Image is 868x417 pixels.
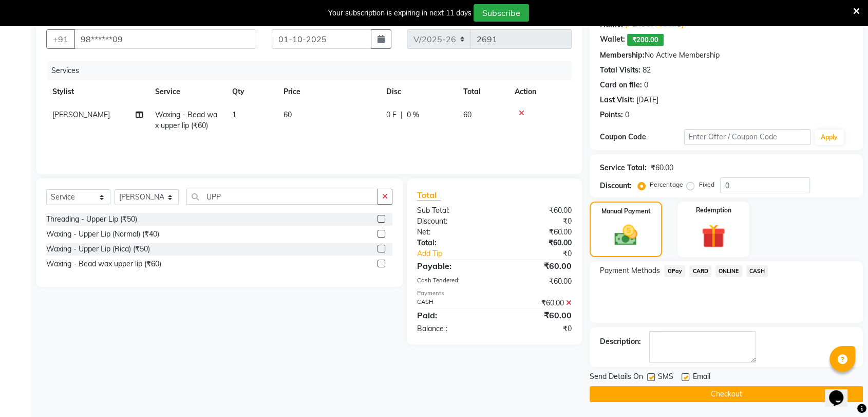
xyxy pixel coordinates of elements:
span: GPay [664,265,685,277]
button: Checkout [590,386,863,402]
div: Description: [600,336,641,347]
div: ₹60.00 [495,276,580,287]
div: ₹60.00 [495,205,580,216]
div: Total Visits: [600,65,640,76]
span: ₹200.00 [627,34,664,46]
div: No Active Membership [600,50,853,61]
button: +91 [46,29,75,49]
div: Balance : [409,323,495,334]
div: 82 [643,65,651,76]
div: ₹60.00 [495,227,580,238]
label: Percentage [650,180,683,189]
button: Apply [815,130,844,145]
input: Search by Name/Mobile/Email/Code [74,29,256,49]
div: [DATE] [636,95,658,105]
div: Payments [417,289,572,298]
th: Action [508,80,572,103]
th: Qty [226,80,277,103]
input: Enter Offer / Coupon Code [684,129,810,145]
div: Discount: [409,216,495,227]
div: ₹60.00 [495,260,580,272]
div: Sub Total: [409,205,495,216]
div: ₹60.00 [495,309,580,321]
div: Services [47,61,579,80]
div: Points: [600,110,623,120]
span: Email [692,371,710,384]
div: ₹60.00 [651,162,673,173]
iframe: chat widget [825,376,858,407]
th: Disc [380,80,457,103]
div: Cash Tendered: [409,276,495,287]
div: Card on file: [600,80,642,90]
th: Price [277,80,380,103]
span: 0 % [407,110,419,120]
div: Threading - Upper Lip (₹50) [46,214,137,225]
th: Service [149,80,226,103]
div: Net: [409,227,495,238]
div: CASH [409,298,495,309]
span: 0 F [386,110,397,120]
span: CASH [746,265,768,277]
div: Your subscription is expiring in next 11 days [328,8,471,19]
div: Total: [409,238,495,248]
label: Manual Payment [601,207,651,216]
div: 0 [644,80,648,90]
img: _gift.svg [694,221,732,251]
div: 0 [625,110,629,120]
span: | [401,110,403,120]
div: Wallet: [600,34,625,46]
div: Waxing - Upper Lip (Rica) (₹50) [46,244,150,255]
div: Coupon Code [600,132,684,142]
div: Last Visit: [600,95,634,105]
span: [PERSON_NAME] [52,110,110,119]
span: Waxing - Bead wax upper lip (₹60) [155,110,217,130]
span: SMS [658,371,673,384]
span: Total [417,190,441,201]
label: Redemption [695,206,731,215]
div: ₹0 [508,248,579,259]
th: Stylist [46,80,149,103]
span: 60 [463,110,471,119]
div: Waxing - Bead wax upper lip (₹60) [46,259,161,269]
div: Discount: [600,180,632,191]
div: Paid: [409,309,495,321]
div: Payable: [409,260,495,272]
span: Send Details On [590,371,643,384]
label: Fixed [699,180,714,189]
th: Total [457,80,508,103]
a: Add Tip [409,248,508,259]
span: CARD [689,265,711,277]
img: _cash.svg [607,222,644,248]
div: Waxing - Upper Lip (Normal) (₹40) [46,229,159,240]
div: Service Total: [600,162,647,173]
div: ₹60.00 [495,238,580,248]
button: Subscribe [474,4,529,22]
input: Search or Scan [186,189,378,205]
span: ONLINE [715,265,742,277]
div: Membership: [600,50,645,61]
div: ₹0 [495,216,580,227]
span: 1 [232,110,236,119]
span: Payment Methods [600,265,660,276]
div: ₹0 [495,323,580,334]
span: 60 [284,110,292,119]
div: ₹60.00 [495,298,580,309]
